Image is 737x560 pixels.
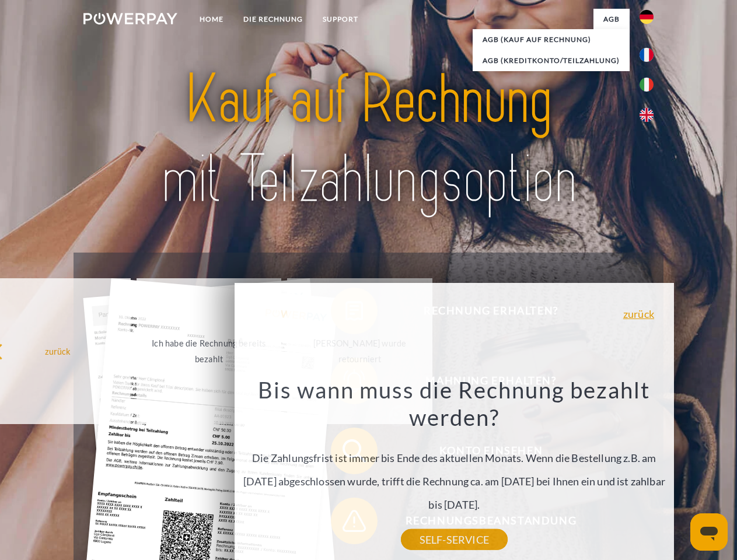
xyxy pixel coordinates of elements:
a: agb [593,9,630,30]
img: title-powerpay_de.svg [111,56,626,223]
img: fr [640,48,654,62]
div: Die Zahlungsfrist ist immer bis Ende des aktuellen Monats. Wenn die Bestellung z.B. am [DATE] abg... [241,376,667,540]
a: DIE RECHNUNG [233,9,313,30]
img: en [640,108,654,122]
img: de [640,10,654,24]
iframe: Schaltfläche zum Öffnen des Messaging-Fensters [690,513,728,551]
img: it [640,78,654,92]
h3: Bis wann muss die Rechnung bezahlt werden? [241,376,667,432]
a: AGB (Kreditkonto/Teilzahlung) [473,50,630,71]
div: Ich habe die Rechnung bereits bezahlt [144,335,275,367]
a: SUPPORT [313,9,368,30]
a: SELF-SERVICE [401,529,508,550]
a: zurück [623,309,654,319]
img: logo-powerpay-white.svg [83,13,177,24]
a: AGB (Kauf auf Rechnung) [473,29,630,50]
a: Home [190,9,233,30]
